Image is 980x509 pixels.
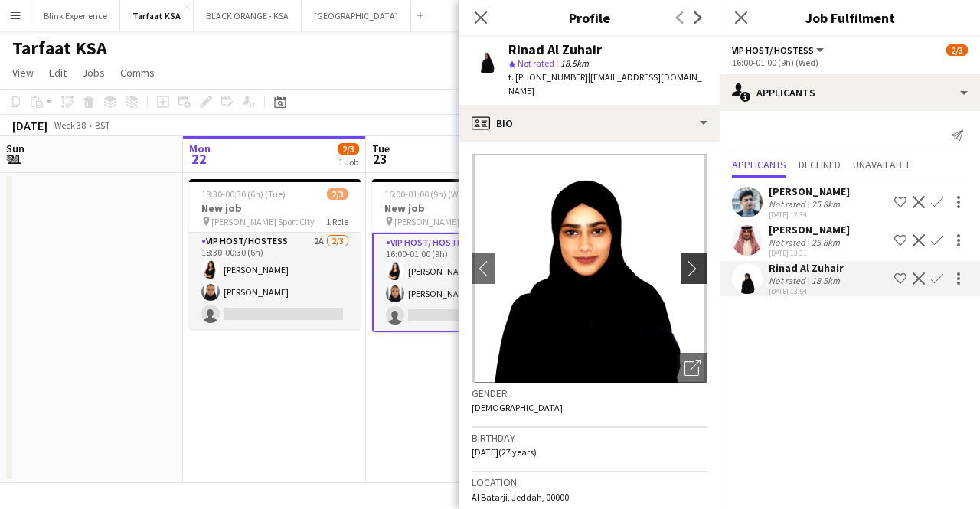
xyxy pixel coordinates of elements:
[732,44,826,56] button: VIP Host/ Hostess
[189,233,361,329] app-card-role: VIP Host/ Hostess2A2/318:30-00:30 (6h)[PERSON_NAME][PERSON_NAME]
[189,179,361,329] app-job-card: 18:30-00:30 (6h) (Tue)2/3New job [PERSON_NAME] Sport City1 RoleVIP Host/ Hostess2A2/318:30-00:30 ...
[518,57,554,69] span: Not rated
[508,71,702,96] span: | [EMAIL_ADDRESS][DOMAIN_NAME]
[769,223,850,237] div: [PERSON_NAME]
[459,8,720,28] h3: Profile
[302,1,411,31] button: [GEOGRAPHIC_DATA]
[12,37,107,60] h1: Tarfaat KSA
[808,198,843,210] div: 25.8km
[557,57,592,69] span: 18.5km
[808,275,843,286] div: 18.5km
[720,8,980,28] h3: Job Fulfilment
[326,216,348,227] span: 1 Role
[189,201,361,215] h3: New job
[189,142,211,155] span: Mon
[372,201,544,215] h3: New job
[732,57,968,68] div: 16:00-01:00 (9h) (Wed)
[12,118,47,133] div: [DATE]
[187,150,211,168] span: 22
[769,275,808,286] div: Not rated
[946,44,968,56] span: 2/3
[769,198,808,210] div: Not rated
[372,142,390,155] span: Tue
[120,66,155,80] span: Comms
[51,119,89,131] span: Week 38
[472,154,707,383] img: Crew avatar or photo
[384,188,471,200] span: 16:00-01:00 (9h) (Wed)
[769,248,850,258] div: [DATE] 13:31
[769,261,844,275] div: Rinad Al Zuhair
[769,237,808,248] div: Not rated
[472,446,537,458] span: [DATE] (27 years)
[472,431,707,445] h3: Birthday
[120,1,194,31] button: Tarfaat KSA
[853,159,912,170] span: Unavailable
[338,143,359,155] span: 2/3
[508,71,588,83] span: t. [PHONE_NUMBER]
[201,188,286,200] span: 18:30-00:30 (6h) (Tue)
[769,286,844,296] div: [DATE] 13:54
[372,233,544,332] app-card-role: VIP Host/ Hostess3A2/316:00-01:00 (9h)[PERSON_NAME][PERSON_NAME]
[114,63,161,83] a: Comms
[732,44,814,56] span: VIP Host/ Hostess
[394,216,498,227] span: [PERSON_NAME] Sport City
[472,475,707,489] h3: Location
[76,63,111,83] a: Jobs
[4,150,24,168] span: 21
[508,43,602,57] div: Rinad Al Zuhair
[677,353,707,383] div: Open photos pop-in
[31,1,120,31] button: Blink Experience
[211,216,315,227] span: [PERSON_NAME] Sport City
[459,105,720,142] div: Bio
[769,184,850,198] div: [PERSON_NAME]
[6,63,40,83] a: View
[327,188,348,200] span: 2/3
[472,402,563,413] span: [DEMOGRAPHIC_DATA]
[338,156,358,168] div: 1 Job
[769,210,850,220] div: [DATE] 12:34
[472,491,569,503] span: Al Batarji, Jeddah, 00000
[43,63,73,83] a: Edit
[372,179,544,332] app-job-card: 16:00-01:00 (9h) (Wed)2/3New job [PERSON_NAME] Sport City1 RoleVIP Host/ Hostess3A2/316:00-01:00 ...
[799,159,841,170] span: Declined
[6,142,24,155] span: Sun
[732,159,786,170] span: Applicants
[49,66,67,80] span: Edit
[808,237,843,248] div: 25.8km
[720,74,980,111] div: Applicants
[12,66,34,80] span: View
[472,387,707,400] h3: Gender
[194,1,302,31] button: BLACK ORANGE - KSA
[370,150,390,168] span: 23
[95,119,110,131] div: BST
[82,66,105,80] span: Jobs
